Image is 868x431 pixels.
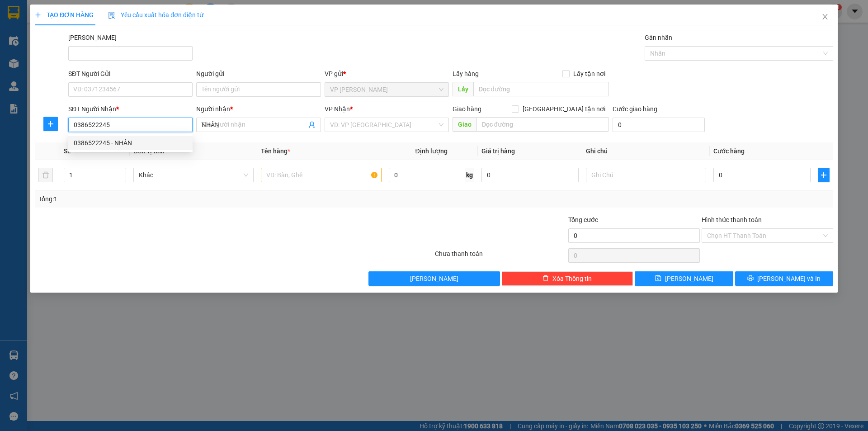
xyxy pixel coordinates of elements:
[713,147,745,155] span: Cước hàng
[68,46,193,61] input: Mã ĐH
[68,34,117,41] label: Mã ĐH
[85,61,98,70] span: CC :
[635,271,733,286] button: save[PERSON_NAME]
[568,216,598,223] span: Tổng cước
[38,194,335,204] div: Tổng: 1
[35,11,94,19] span: TẠO ĐƠN HÀNG
[757,274,821,284] span: [PERSON_NAME] và In
[665,274,713,284] span: [PERSON_NAME]
[570,69,609,79] span: Lấy tận nơi
[86,8,159,19] div: VP Mũi Né
[108,11,203,19] span: Yêu cầu xuất hóa đơn điện tử
[519,104,609,114] span: [GEOGRAPHIC_DATA] tận nơi
[330,83,443,96] span: VP Phạm Ngũ Lão
[43,117,58,131] button: plus
[8,8,80,29] div: VP [PERSON_NAME]
[196,69,321,79] div: Người gửi
[453,82,473,96] span: Lấy
[86,9,108,18] span: Nhận:
[502,271,633,286] button: deleteXóa Thông tin
[476,117,609,132] input: Dọc đường
[747,275,754,282] span: printer
[415,147,448,155] span: Định lượng
[582,142,710,160] th: Ghi chú
[481,168,579,182] input: 0
[410,274,458,284] span: [PERSON_NAME]
[552,274,592,284] span: Xóa Thông tin
[542,275,549,282] span: delete
[645,34,672,41] label: Gán nhãn
[68,104,193,114] div: SĐT Người Nhận
[453,70,479,77] span: Lấy hàng
[702,216,762,223] label: Hình thức thanh toán
[586,168,706,182] input: Ghi Chú
[434,249,567,265] div: Chưa thanh toán
[453,117,476,132] span: Giao
[818,171,829,179] span: plus
[613,118,705,132] input: Cước giao hàng
[74,138,187,148] div: 0386522245 - NHÂN
[35,12,41,18] span: plus
[325,69,449,79] div: VP gửi
[368,271,500,286] button: [PERSON_NAME]
[108,12,115,19] img: icon
[465,168,474,182] span: kg
[8,9,22,18] span: Gửi:
[735,271,833,286] button: printer[PERSON_NAME] và In
[85,58,160,71] div: 50.000
[86,29,159,42] div: 0858607310
[68,69,193,79] div: SĐT Người Gửi
[453,105,481,113] span: Giao hàng
[481,147,515,155] span: Giá trị hàng
[196,104,321,114] div: Người nhận
[8,29,80,40] div: phước
[261,147,290,155] span: Tên hàng
[38,168,53,182] button: delete
[44,120,57,128] span: plus
[86,19,159,29] div: Quy
[812,5,838,30] button: Close
[68,136,193,150] div: 0386522245 - NHÂN
[821,13,829,20] span: close
[139,168,248,182] span: Khác
[325,105,350,113] span: VP Nhận
[613,105,657,113] label: Cước giao hàng
[64,147,71,155] span: SL
[308,121,316,128] span: user-add
[818,168,830,182] button: plus
[655,275,661,282] span: save
[261,168,381,182] input: VD: Bàn, Ghế
[8,40,80,53] div: 0382811038
[473,82,609,96] input: Dọc đường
